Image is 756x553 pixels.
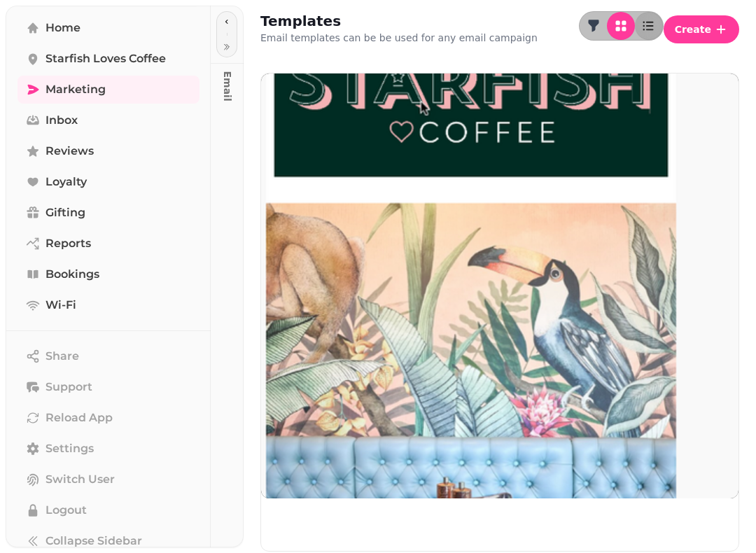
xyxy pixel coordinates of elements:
span: Reviews [45,143,94,160]
a: Inbox [17,106,199,134]
a: Home [17,14,199,42]
span: Collapse Sidebar [45,533,142,549]
span: Loyalty [45,174,87,190]
span: Bookings [45,266,99,283]
span: Wi-Fi [45,297,76,314]
a: Settings [17,435,199,463]
h2: Templates [260,11,529,31]
a: Wi-Fi [17,291,199,319]
span: Marketing [45,81,106,98]
span: Starfish Loves Coffee [45,50,166,67]
span: Support [45,379,92,395]
span: Gifting [45,204,85,221]
a: Loyalty [17,168,199,196]
button: Switch User [17,465,199,493]
button: Logout [17,496,199,524]
span: Logout [45,502,87,519]
button: Create [664,15,739,43]
button: Share [17,342,199,370]
span: Reports [45,235,91,252]
span: Reload App [45,409,113,426]
button: Reload App [17,404,199,432]
button: Support [17,373,199,401]
a: Bookings [17,260,199,288]
span: Inbox [45,112,78,129]
a: Marketing [17,76,199,104]
span: Settings [45,440,94,457]
p: Email templates can be be used for any email campaign [260,31,538,45]
a: Gifting [17,199,199,227]
a: Reports [17,230,199,258]
span: Create [675,24,711,34]
a: Starfish Loves Coffee [17,45,199,73]
a: Reviews [17,137,199,165]
span: Home [45,20,80,36]
span: Share [45,348,79,365]
p: Email [215,60,240,93]
span: Switch User [45,471,115,488]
